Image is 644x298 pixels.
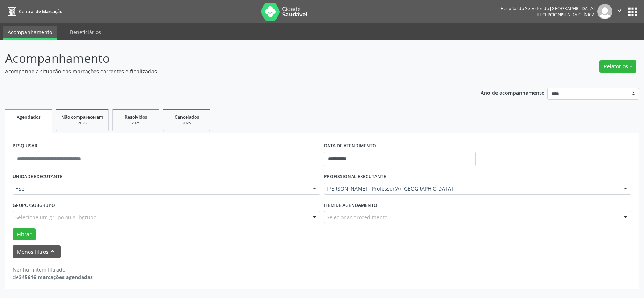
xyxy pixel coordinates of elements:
[324,140,376,152] label: DATA DE ATENDIMENTO
[49,248,57,256] i: keyboard_arrow_up
[13,266,93,273] div: Nenhum item filtrado
[15,185,306,192] span: Hse
[169,121,205,126] div: 2025
[626,5,639,18] button: apps
[13,140,37,152] label: PESQUISAR
[597,4,612,19] img: img
[612,4,626,19] button: 
[5,49,449,68] p: Acompanhamento
[13,200,55,211] label: Grupo/Subgrupo
[327,213,387,221] span: Selecionar procedimento
[17,114,41,120] span: Agendados
[13,171,62,183] label: UNIDADE EXECUTANTE
[61,114,103,120] span: Não compareceram
[5,68,449,75] p: Acompanhe a situação das marcações correntes e finalizadas
[537,12,595,18] span: Recepcionista da clínica
[324,200,377,211] label: Item de agendamento
[500,5,595,12] div: Hospital do Servidor do [GEOGRAPHIC_DATA]
[65,26,106,38] a: Beneficiários
[19,8,62,15] span: Central de Marcação
[599,60,636,73] button: Relatórios
[61,121,103,126] div: 2025
[5,5,62,17] a: Central de Marcação
[615,7,623,15] i: 
[324,171,386,183] label: PROFISSIONAL EXECUTANTE
[13,273,93,281] div: de
[481,88,545,97] p: Ano de acompanhamento
[3,26,57,40] a: Acompanhamento
[13,228,36,241] button: Filtrar
[327,185,617,192] span: [PERSON_NAME] - Professor(A) [GEOGRAPHIC_DATA]
[175,114,199,120] span: Cancelados
[125,114,147,120] span: Resolvidos
[13,245,61,258] button: Menos filtroskeyboard_arrow_up
[118,121,154,126] div: 2025
[19,274,93,281] strong: 345616 marcações agendadas
[15,213,96,221] span: Selecione um grupo ou subgrupo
